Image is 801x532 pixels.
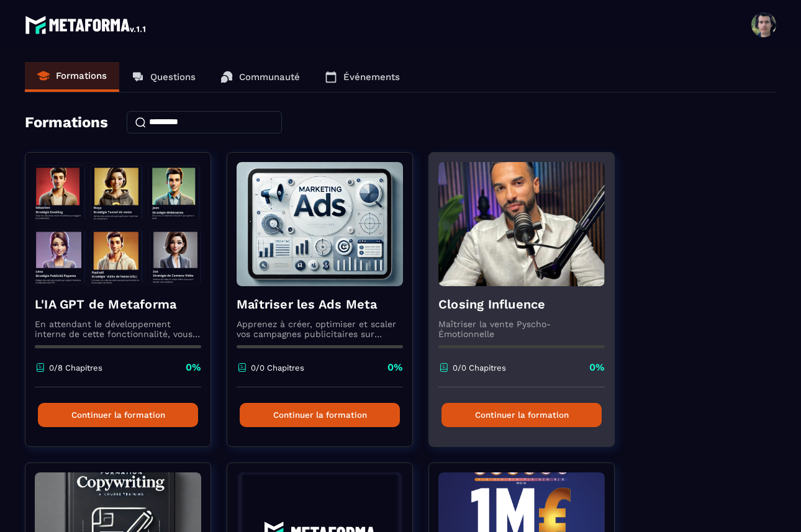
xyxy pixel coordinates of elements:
button: Continuer la formation [38,403,198,427]
a: formation-backgroundMaîtriser les Ads MetaApprenez à créer, optimiser et scaler vos campagnes pub... [227,152,428,462]
a: formation-backgroundClosing InfluenceMaîtriser la vente Pyscho-Émotionnelle0/0 Chapitres0%Continu... [428,152,630,462]
p: 0% [589,361,605,374]
h4: L'IA GPT de Metaforma [35,295,201,313]
img: formation-background [438,162,605,286]
button: Continuer la formation [240,403,400,427]
img: logo [25,12,148,37]
p: En attendant le développement interne de cette fonctionnalité, vous pouvez déjà l’utiliser avec C... [35,319,201,339]
p: 0% [186,361,201,374]
a: Événements [312,62,412,92]
h4: Maîtriser les Ads Meta [237,295,403,313]
p: Questions [150,71,196,83]
p: Formations [56,70,107,81]
img: formation-background [35,162,201,286]
h4: Formations [25,114,108,131]
a: formation-backgroundL'IA GPT de MetaformaEn attendant le développement interne de cette fonctionn... [25,152,227,462]
img: formation-background [237,162,403,286]
a: Communauté [208,62,312,92]
p: Apprenez à créer, optimiser et scaler vos campagnes publicitaires sur Facebook et Instagram. [237,319,403,339]
button: Continuer la formation [441,403,602,427]
p: Événements [343,71,400,83]
a: Questions [119,62,208,92]
p: Maîtriser la vente Pyscho-Émotionnelle [438,319,605,339]
p: 0/0 Chapitres [453,363,506,372]
p: 0/8 Chapitres [49,363,102,372]
p: Communauté [239,71,300,83]
a: Formations [25,62,119,92]
p: 0% [387,361,403,374]
p: 0/0 Chapitres [251,363,304,372]
h4: Closing Influence [438,295,605,313]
